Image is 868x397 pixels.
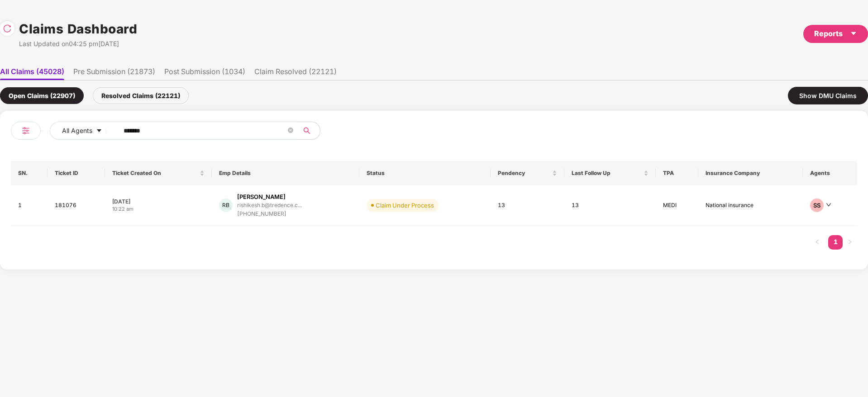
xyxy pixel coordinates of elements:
[50,122,122,140] button: All Agentscaret-down
[814,28,857,39] div: Reports
[11,161,48,185] th: SN.
[810,235,825,250] button: left
[254,67,337,80] li: Claim Resolved (22121)
[3,24,12,33] img: svg+xml;base64,PHN2ZyBpZD0iUmVsb2FkLTMyeDMyIiB4bWxucz0iaHR0cDovL3d3dy53My5vcmcvMjAwMC9zdmciIHdpZH...
[20,125,31,136] img: svg+xml;base64,PHN2ZyB4bWxucz0iaHR0cDovL3d3dy53My5vcmcvMjAwMC9zdmciIHdpZHRoPSIyNCIgaGVpZ2h0PSIyNC...
[847,239,853,245] span: right
[48,161,105,185] th: Ticket ID
[564,161,656,185] th: Last Follow Up
[572,170,642,177] span: Last Follow Up
[828,235,843,249] a: 1
[212,161,360,185] th: Emp Details
[376,201,434,210] div: Claim Under Process
[237,210,302,218] div: [PHONE_NUMBER]
[491,185,564,226] td: 13
[843,235,857,250] li: Next Page
[803,161,857,185] th: Agents
[96,128,102,135] span: caret-down
[288,128,293,133] span: close-circle
[698,161,803,185] th: Insurance Company
[237,193,286,201] div: [PERSON_NAME]
[112,198,204,205] div: [DATE]
[498,170,550,177] span: Pendency
[698,185,803,226] td: National insurance
[62,126,92,136] span: All Agents
[826,202,831,208] span: down
[656,185,698,226] td: MEDI
[105,161,211,185] th: Ticket Created On
[288,127,293,135] span: close-circle
[11,185,48,226] td: 1
[19,39,137,49] div: Last Updated on 04:25 pm[DATE]
[788,87,868,104] div: Show DMU Claims
[219,198,233,212] div: RB
[93,87,189,104] div: Resolved Claims (22121)
[491,161,564,185] th: Pendency
[164,67,245,80] li: Post Submission (1034)
[810,235,825,250] li: Previous Page
[850,30,857,37] span: caret-down
[828,235,843,250] li: 1
[19,19,137,39] h1: Claims Dashboard
[48,185,105,226] td: 181076
[359,161,491,185] th: Status
[237,202,302,208] div: rishikesh.b@tredence.c...
[656,161,698,185] th: TPA
[298,127,315,134] span: search
[73,67,155,80] li: Pre Submission (21873)
[815,239,820,245] span: left
[112,170,197,177] span: Ticket Created On
[810,198,824,212] div: SS
[843,235,857,250] button: right
[112,205,204,213] div: 10:22 am
[564,185,656,226] td: 13
[298,122,320,140] button: search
